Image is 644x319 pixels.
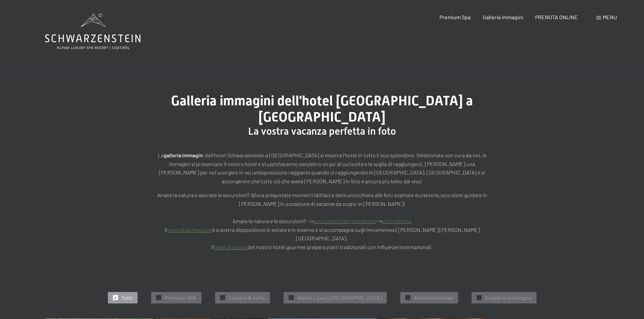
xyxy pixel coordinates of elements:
span: ✓ [114,295,117,300]
p: Amate la natura e adorate le escursioni? Allora pregustate momenti idilliaci e date un’occhiata a... [153,191,491,251]
span: Menu [603,14,617,20]
a: team di animazione [167,227,212,233]
span: Estate in montagna [485,294,531,301]
a: e [438,192,441,198]
span: ✓ [221,295,224,300]
strong: galleria immagin [164,152,202,158]
span: ✓ [406,295,409,300]
a: sci e inverno [382,218,411,224]
span: ✓ [157,295,160,300]
span: Tutti [121,294,133,301]
p: La i dell’hotel Schwarzenstein a [GEOGRAPHIC_DATA] vi mostra l’hotel in tutto il suo splendore. S... [153,151,491,185]
a: Galleria immagini [483,14,523,20]
span: Premium SPA [165,294,196,301]
a: escursioni e attività estate [314,218,376,224]
span: ✓ [290,295,292,300]
a: PRENOTA ONLINE [535,14,578,20]
span: Alpine Luxury [GEOGRAPHIC_DATA] [297,294,382,301]
a: Premium Spa [439,14,471,20]
a: team di cucina [214,244,248,250]
span: Galleria immagini dell'hotel [GEOGRAPHIC_DATA] a [GEOGRAPHIC_DATA] [171,93,473,125]
span: Attivitá invernali [414,294,453,301]
span: La vostra vacanza perfetta in foto [248,125,396,137]
span: ✓ [478,295,480,300]
span: Camere & suite [229,294,265,301]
